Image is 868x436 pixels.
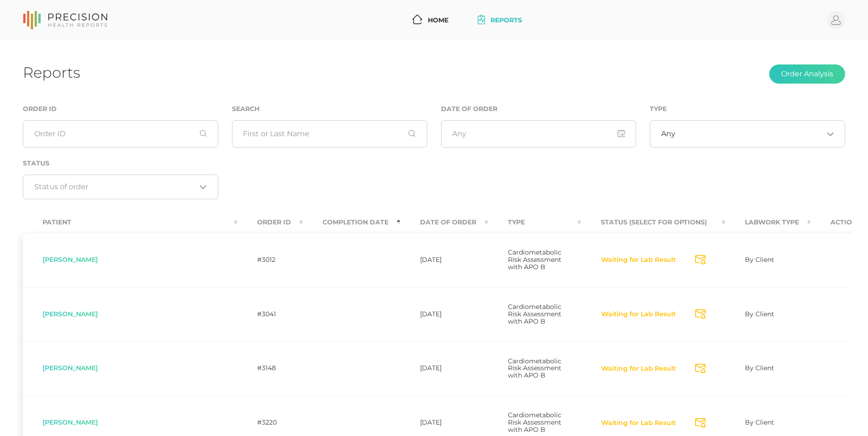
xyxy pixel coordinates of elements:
[581,212,725,233] th: Status (Select for Options) : activate to sort column ascending
[43,255,98,264] span: [PERSON_NAME]
[601,419,676,428] button: Waiting for Lab Result
[23,105,57,113] label: Order ID
[409,12,452,29] a: Home
[232,120,427,148] input: First or Last Name
[441,105,497,113] label: Date of Order
[508,248,561,271] span: Cardiometabolic Risk Assessment with APO B
[23,120,218,148] input: Order ID
[400,341,488,396] td: [DATE]
[43,364,98,372] span: [PERSON_NAME]
[601,255,676,265] button: Waiting for Lab Result
[650,105,667,113] label: Type
[400,287,488,341] td: [DATE]
[237,287,303,341] td: #3041
[237,341,303,396] td: #3148
[34,182,196,191] input: Search for option
[650,120,845,148] div: Search for option
[303,212,400,233] th: Completion Date : activate to sort column descending
[474,12,526,29] a: Reports
[237,212,303,233] th: Order ID : activate to sort column ascending
[400,212,488,233] th: Date Of Order : activate to sort column ascending
[675,129,823,138] input: Search for option
[237,233,303,287] td: #3012
[695,418,706,428] svg: Send Notification
[23,64,80,81] h1: Reports
[695,364,706,373] svg: Send Notification
[43,418,98,426] span: [PERSON_NAME]
[488,212,581,233] th: Type : activate to sort column ascending
[745,418,774,426] span: By Client
[43,310,98,318] span: [PERSON_NAME]
[769,64,845,84] button: Order Analysis
[695,255,706,265] svg: Send Notification
[601,310,676,319] button: Waiting for Lab Result
[23,175,218,199] div: Search for option
[508,357,561,380] span: Cardiometabolic Risk Assessment with APO B
[725,212,811,233] th: Labwork Type : activate to sort column ascending
[23,212,237,233] th: Patient : activate to sort column ascending
[441,120,636,148] input: Any
[601,364,676,373] button: Waiting for Lab Result
[23,160,49,167] label: Status
[745,255,774,264] span: By Client
[695,309,706,319] svg: Send Notification
[508,303,561,325] span: Cardiometabolic Risk Assessment with APO B
[508,411,561,434] span: Cardiometabolic Risk Assessment with APO B
[745,364,774,372] span: By Client
[661,129,675,138] span: Any
[745,310,774,318] span: By Client
[232,105,259,113] label: Search
[400,233,488,287] td: [DATE]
